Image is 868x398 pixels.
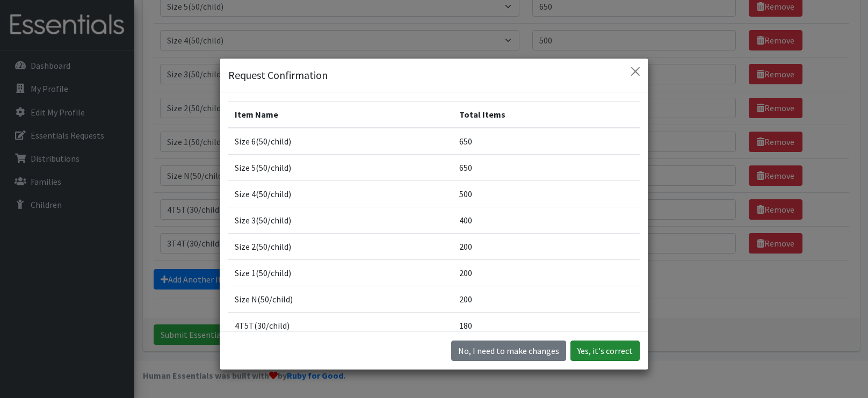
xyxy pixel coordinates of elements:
[453,234,640,260] td: 200
[228,102,453,128] th: Item Name
[453,286,640,313] td: 200
[228,128,453,155] td: Size 6(50/child)
[453,313,640,339] td: 180
[228,234,453,260] td: Size 2(50/child)
[453,128,640,155] td: 650
[228,313,453,339] td: 4T5T(30/child)
[451,341,566,361] button: No I need to make changes
[453,155,640,181] td: 650
[570,341,640,361] button: Yes, it's correct
[228,155,453,181] td: Size 5(50/child)
[228,260,453,286] td: Size 1(50/child)
[453,181,640,207] td: 500
[228,67,328,83] h5: Request Confirmation
[453,260,640,286] td: 200
[228,286,453,313] td: Size N(50/child)
[453,102,640,128] th: Total Items
[453,207,640,234] td: 400
[228,181,453,207] td: Size 4(50/child)
[228,207,453,234] td: Size 3(50/child)
[627,63,644,80] button: Close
